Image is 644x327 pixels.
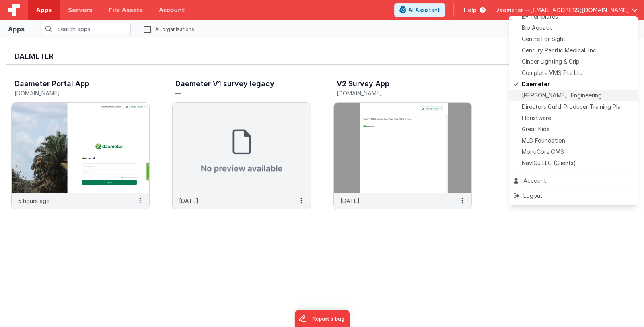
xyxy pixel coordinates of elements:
[522,35,566,43] span: Centre For Sight
[522,91,602,99] span: [PERSON_NAME]' Engineering
[514,177,633,185] div: Account
[514,192,633,200] div: Logout
[294,310,350,327] iframe: Marker.io feedback button
[522,12,558,21] span: BF Templates
[522,80,550,88] span: Daemeter
[522,114,551,122] span: Floristware
[522,159,576,167] span: NaviCu LLC (Clients)
[522,69,583,77] span: Complete VMS Pte Ltd
[522,170,567,178] span: Profitable Florist
[522,46,597,54] span: Century Pacific Medical, Inc.
[522,103,624,111] span: Directors Guild-Producer Training Plan
[522,125,549,133] span: Great Kids
[522,24,553,32] span: Bio Aquatic
[522,148,564,156] span: MonuCore OMS
[522,137,565,145] span: MLD Foundation
[522,58,580,66] span: Cinder Lighting & Grip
